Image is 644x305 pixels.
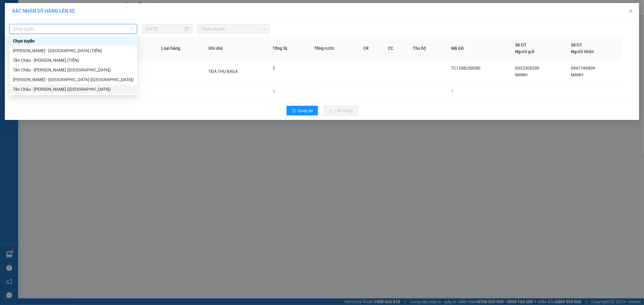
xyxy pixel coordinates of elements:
[358,37,383,60] th: CR
[291,108,296,113] span: rollback
[209,69,238,74] span: TĐÀ THU BAGA
[13,47,134,54] div: [PERSON_NAME] - [GEOGRAPHIC_DATA] (TIỀN)
[146,26,183,32] input: 12/08/2025
[9,36,137,46] div: Chọn tuyến
[9,84,137,94] div: Tân Châu - Hồ Chí Minh (Giường)
[324,106,358,115] button: uploadLên hàng
[13,24,133,33] span: Chọn tuyến
[13,57,134,64] div: Tân Châu - [PERSON_NAME] (TIỀN)
[6,37,35,60] th: STT
[287,106,318,115] button: rollbackQuay lại
[13,38,134,44] div: Chọn tuyến
[9,46,137,55] div: Hồ Chí Minh - Tân Châu (TIỀN)
[9,75,137,84] div: Hồ Chí Minh - Tân Châu (Giường)
[622,3,639,20] button: Close
[446,83,510,100] td: 1
[446,37,510,60] th: Mã GD
[383,37,408,60] th: CC
[571,72,583,77] span: MẠNH
[298,107,313,114] span: Quay lại
[515,49,534,54] span: Người gửi
[628,9,633,14] span: close
[515,42,527,47] span: Số ĐT
[9,65,137,75] div: Tân Châu - Hồ Chí Minh (Giường)
[13,67,134,73] div: Tân Châu - [PERSON_NAME] ([GEOGRAPHIC_DATA])
[571,66,595,71] span: 0947189809
[13,86,134,93] div: Tân Châu - [PERSON_NAME] ([GEOGRAPHIC_DATA])
[451,66,480,71] span: TC1208250080
[515,66,539,71] span: 0332305290
[408,37,446,60] th: Thu hộ
[273,66,275,71] span: 2
[156,37,203,60] th: Loại hàng
[571,49,594,54] span: Người nhận
[268,83,309,100] td: 2
[309,37,358,60] th: Tổng cước
[515,72,527,77] span: MẠNH
[13,76,134,83] div: [PERSON_NAME] - [GEOGRAPHIC_DATA] ([GEOGRAPHIC_DATA])
[268,37,309,60] th: Tổng SL
[12,8,75,14] span: XÁC NHẬN SỐ HÀNG LÊN XE
[6,60,35,83] td: 1
[204,37,268,60] th: Ghi chú
[9,55,137,65] div: Tân Châu - Hồ Chí Minh (TIỀN)
[571,42,582,47] span: Số ĐT
[201,24,266,33] span: Chọn chuyến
